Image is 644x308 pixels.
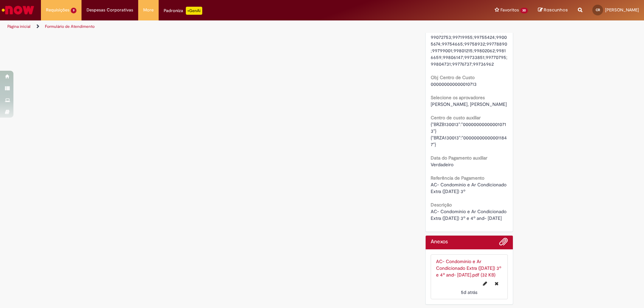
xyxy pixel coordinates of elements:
[431,239,448,245] h2: Anexos
[431,202,452,208] b: Descrição
[87,7,133,13] span: Despesas Corporativas
[431,121,507,147] span: {"BRZB130013":"000000000000010713"} {"BRZA130013":"000000000000011847"}
[1,3,35,17] img: ServiceNow
[431,155,487,161] b: Data do Pagamento auxiliar
[499,237,508,249] button: Adicionar anexos
[491,278,502,289] button: Excluir AC- Condomínio e Ar Condicionado Extra (Ago25) 3º e 4º and- Set25.pdf
[143,7,154,13] span: More
[520,8,528,13] span: 30
[186,7,202,15] p: +GenAi
[431,182,508,194] span: AC- Condomínio e Ar Condicionado Extra ([DATE]) 3º
[431,208,508,221] span: AC- Condomínio e Ar Condicionado Extra ([DATE]) 3º e 4º and- [DATE]
[431,162,453,168] span: Verdadeiro
[431,34,507,67] span: 99072753;99719955;99755424;99005674;99754665;99758932;99778890;99799001;99801215;99802062;9981665...
[431,95,485,101] b: Selecione os aprovadores
[479,278,491,289] button: Editar nome de arquivo AC- Condomínio e Ar Condicionado Extra (Ago25) 3º e 4º and- Set25.pdf
[431,101,507,107] span: [PERSON_NAME], [PERSON_NAME]
[431,81,477,87] span: 000000000000010713
[538,7,568,13] a: Rascunhos
[461,289,477,295] span: 5d atrás
[5,20,424,33] ul: Trilhas de página
[431,115,481,121] b: Centro de custo auxiliar
[461,289,477,295] time: 25/09/2025 14:32:30
[596,8,600,12] span: CR
[431,74,475,80] b: Obj Centro de Custo
[45,24,95,29] a: Formulário de Atendimento
[71,8,76,13] span: 9
[605,7,639,13] span: [PERSON_NAME]
[7,24,31,29] a: Página inicial
[164,7,202,15] div: Padroniza
[431,175,484,181] b: Referência de Pagamento
[544,7,568,13] span: Rascunhos
[436,258,501,278] a: AC- Condomínio e Ar Condicionado Extra ([DATE]) 3º e 4º and- [DATE].pdf (32 KB)
[500,7,519,13] span: Favoritos
[431,27,465,34] b: IDs Aprovadores
[46,7,69,13] span: Requisições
